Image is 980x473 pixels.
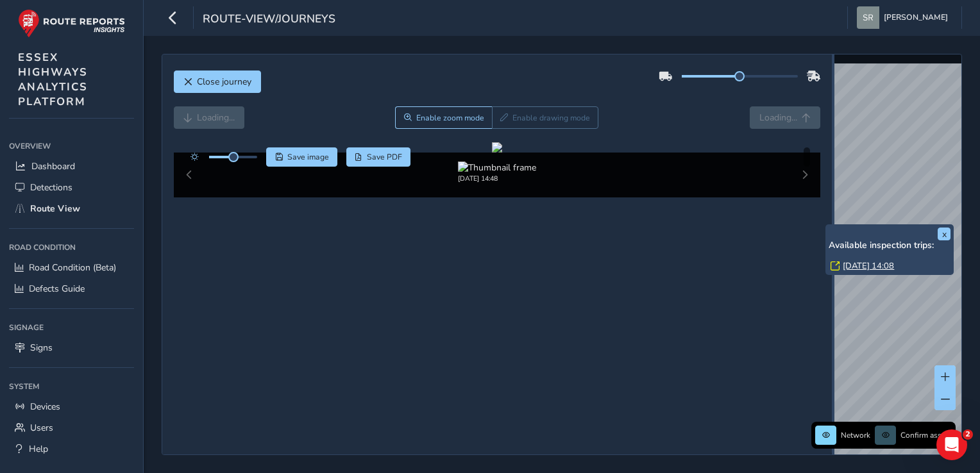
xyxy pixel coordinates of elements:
[395,106,492,129] button: Zoom
[9,438,134,460] a: Help
[9,377,134,396] div: System
[9,278,134,299] a: Defects Guide
[197,76,251,88] span: Close journey
[29,283,85,295] span: Defects Guide
[30,181,72,194] span: Detections
[9,318,134,337] div: Signage
[203,11,335,29] span: route-view/journeys
[458,162,536,174] img: Thumbnail frame
[30,422,53,434] span: Users
[9,177,134,198] a: Detections
[31,160,75,172] span: Dashboard
[30,401,60,413] span: Devices
[843,260,894,272] a: [DATE] 14:08
[30,342,53,354] span: Signs
[18,9,125,38] img: rr logo
[416,113,484,123] span: Enable zoom mode
[30,203,80,215] span: Route View
[857,6,952,29] button: [PERSON_NAME]
[458,174,536,183] div: [DATE] 14:48
[936,429,967,460] iframe: Intercom live chat
[9,417,134,438] a: Users
[884,6,948,29] span: [PERSON_NAME]
[9,137,134,156] div: Overview
[29,443,48,455] span: Help
[841,430,870,440] span: Network
[963,429,973,440] span: 2
[9,257,134,278] a: Road Condition (Beta)
[9,198,134,219] a: Route View
[900,430,952,440] span: Confirm assets
[9,238,134,257] div: Road Condition
[938,228,950,240] button: x
[9,337,134,358] a: Signs
[367,152,402,162] span: Save PDF
[9,396,134,417] a: Devices
[346,147,411,167] button: PDF
[266,147,337,167] button: Save
[829,240,950,251] h6: Available inspection trips:
[18,50,88,109] span: ESSEX HIGHWAYS ANALYTICS PLATFORM
[857,6,879,29] img: diamond-layout
[174,71,261,93] button: Close journey
[29,261,116,274] span: Road Condition (Beta)
[9,156,134,177] a: Dashboard
[287,152,329,162] span: Save image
